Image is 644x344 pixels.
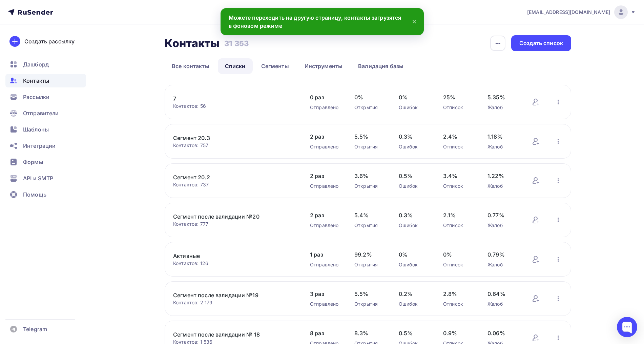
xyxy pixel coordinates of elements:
[310,301,341,307] div: Отправлено
[354,222,385,229] div: Открытия
[354,183,385,189] div: Открытия
[173,291,288,299] a: Сегмент после валидации №19
[23,60,49,68] span: Дашборд
[399,250,430,259] span: 0%
[399,301,430,307] div: Ошибок
[443,93,474,101] span: 25%
[310,104,341,111] div: Отправлено
[354,211,385,219] span: 5.4%
[23,142,56,150] span: Интеграции
[487,143,518,150] div: Жалоб
[527,5,636,19] a: [EMAIL_ADDRESS][DOMAIN_NAME]
[399,261,430,268] div: Ошибок
[443,211,474,219] span: 2.1%
[297,58,350,74] a: Инструменты
[527,9,610,16] span: [EMAIL_ADDRESS][DOMAIN_NAME]
[399,329,430,337] span: 0.5%
[443,133,474,141] span: 2.4%
[399,93,430,101] span: 0%
[487,329,518,337] span: 0.06%
[310,329,341,337] span: 8 раз
[23,158,43,166] span: Формы
[310,250,341,259] span: 1 раз
[173,142,296,149] div: Контактов: 757
[173,134,288,142] a: Сегмент 20.3
[487,290,518,298] span: 0.64%
[310,290,341,298] span: 3 раз
[310,183,341,189] div: Отправлено
[173,103,296,109] div: Контактов: 56
[23,190,46,199] span: Помощь
[487,222,518,229] div: Жалоб
[354,104,385,111] div: Открытия
[165,37,220,50] h2: Контакты
[399,183,430,189] div: Ошибок
[443,183,474,189] div: Отписок
[310,222,341,229] div: Отправлено
[23,325,47,333] span: Telegram
[487,301,518,307] div: Жалоб
[399,104,430,111] div: Ошибок
[5,58,86,71] a: Дашборд
[173,173,288,181] a: Сегмент 20.2
[173,260,296,267] div: Контактов: 126
[173,299,296,306] div: Контактов: 2 179
[443,261,474,268] div: Отписок
[354,301,385,307] div: Открытия
[5,155,86,169] a: Формы
[487,261,518,268] div: Жалоб
[23,77,49,85] span: Контакты
[23,93,49,101] span: Рассылки
[487,211,518,219] span: 0.77%
[173,221,296,227] div: Контактов: 777
[487,172,518,180] span: 1.22%
[487,104,518,111] div: Жалоб
[399,211,430,219] span: 0.3%
[218,58,253,74] a: Списки
[173,252,288,260] a: Активные
[519,39,563,47] div: Создать список
[443,104,474,111] div: Отписок
[354,172,385,180] span: 3.6%
[443,172,474,180] span: 3.4%
[354,250,385,259] span: 99.2%
[443,329,474,337] span: 0.9%
[354,133,385,141] span: 5.5%
[399,133,430,141] span: 0.3%
[487,93,518,101] span: 5.35%
[487,133,518,141] span: 1.18%
[173,213,288,221] a: Сегмент после валидации №20
[443,222,474,229] div: Отписок
[399,143,430,150] div: Ошибок
[399,222,430,229] div: Ошибок
[5,74,86,87] a: Контакты
[399,290,430,298] span: 0.2%
[354,143,385,150] div: Открытия
[487,183,518,189] div: Жалоб
[351,58,411,74] a: Валидация базы
[487,250,518,259] span: 0.79%
[443,250,474,259] span: 0%
[173,95,288,103] a: 7
[443,290,474,298] span: 2.8%
[310,172,341,180] span: 2 раз
[165,58,216,74] a: Все контакты
[310,133,341,141] span: 2 раз
[354,290,385,298] span: 5.5%
[443,301,474,307] div: Отписок
[224,39,249,48] h3: 31 353
[5,90,86,104] a: Рассылки
[310,143,341,150] div: Отправлено
[443,143,474,150] div: Отписок
[310,261,341,268] div: Отправлено
[310,93,341,101] span: 0 раз
[173,330,288,339] a: Сегмент после валидации № 18
[5,123,86,136] a: Шаблоны
[23,109,59,117] span: Отправители
[5,106,86,120] a: Отправители
[23,125,49,134] span: Шаблоны
[254,58,296,74] a: Сегменты
[310,211,341,219] span: 2 раз
[173,181,296,188] div: Контактов: 737
[354,93,385,101] span: 0%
